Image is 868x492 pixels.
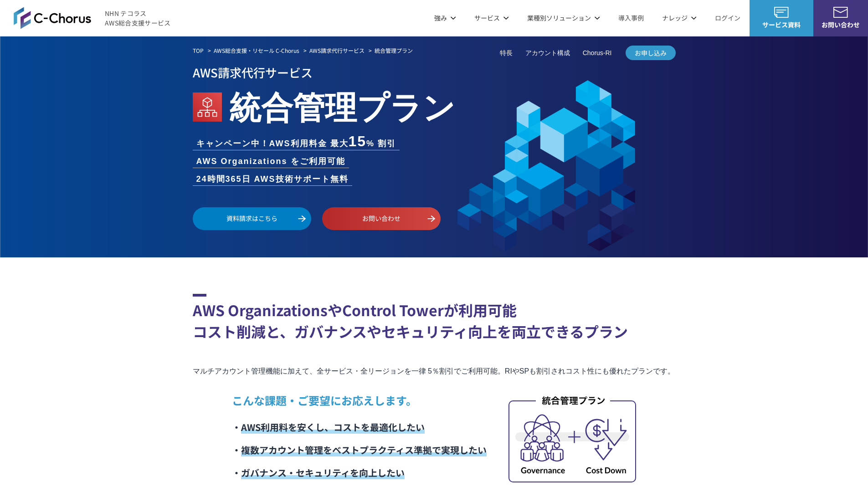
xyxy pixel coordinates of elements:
[193,173,352,185] li: 24時間365日 AWS技術サポート無料
[193,207,311,230] a: 資料請求はこちら
[434,13,456,23] p: 強み
[500,48,513,58] a: 特長
[232,461,487,484] li: ・
[193,46,204,55] a: TOP
[626,48,676,58] span: お申し込み
[14,7,91,29] img: AWS総合支援サービス C-Chorus
[232,439,487,461] li: ・
[241,466,405,479] span: ガバナンス・セキュリティを向上したい
[193,62,676,82] p: AWS請求代行サービス
[309,46,365,55] a: AWS請求代行サービス
[232,416,487,439] li: ・
[105,9,171,28] span: NHN テコラス AWS総合支援サービス
[833,7,848,18] img: お問い合わせ
[813,20,868,30] span: お問い合わせ
[583,48,612,58] a: Chorus-RI
[626,46,676,60] a: お申し込み
[508,394,636,482] img: 統合管理プラン_内容イメージ
[14,7,171,29] a: AWS総合支援サービス C-ChorusNHN テコラスAWS総合支援サービス
[527,13,600,23] p: 業種別ソリューション
[525,48,570,58] a: アカウント構成
[349,133,367,149] span: 15
[193,155,349,168] li: AWS Organizations をご利用可能
[474,13,509,23] p: サービス
[232,392,487,409] p: こんな課題・ご要望にお応えします。
[241,420,425,434] span: AWS利用料を安くし、コストを最適化したい
[214,46,299,55] a: AWS総合支援・リセール C-Chorus
[229,82,455,128] em: 統合管理プラン
[715,13,740,23] a: ログイン
[193,134,400,150] li: キャンペーン中！AWS利用料金 最大 % 割引
[750,20,813,30] span: サービス資料
[241,443,487,456] span: 複数アカウント管理をベストプラクティス準拠で実現したい
[662,13,697,23] p: ナレッジ
[322,207,441,230] a: お問い合わせ
[193,365,676,378] p: マルチアカウント管理機能に加えて、全サービス・全リージョンを一律 5％割引でご利用可能。RIやSPも割引されコスト性にも優れたプランです。
[375,46,413,54] em: 統合管理プラン
[774,7,789,18] img: AWS総合支援サービス C-Chorus サービス資料
[193,294,676,342] h2: AWS OrganizationsやControl Towerが利用可能 コスト削減と、ガバナンスやセキュリティ向上を両立できるプラン
[193,92,222,122] img: AWS Organizations
[618,13,644,23] a: 導入事例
